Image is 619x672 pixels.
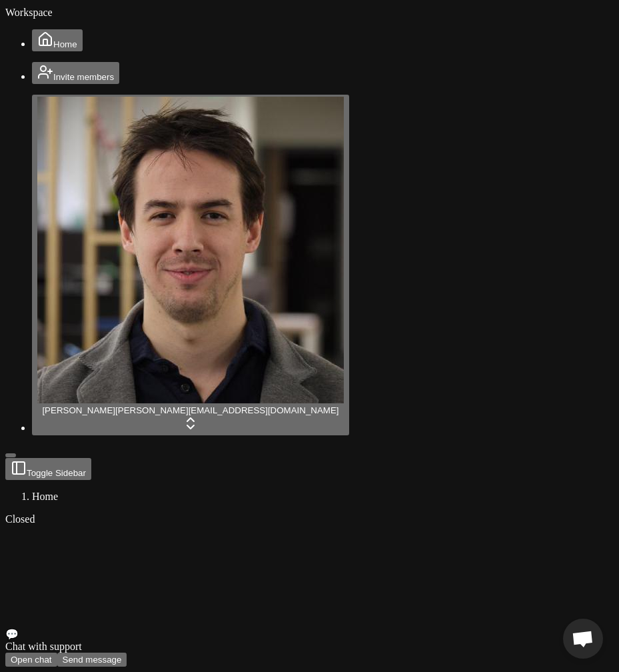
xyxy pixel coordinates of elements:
[53,72,114,82] span: Invite members
[5,513,35,525] span: Closed
[32,38,83,49] a: Home
[5,453,16,457] button: Toggle Sidebar
[53,39,77,49] span: Home
[5,641,614,653] div: Chat with support
[563,619,603,659] div: Open chat
[32,491,58,502] span: Home
[32,71,119,82] a: Invite members
[5,653,57,667] button: Open chat
[5,7,614,19] div: Workspace
[57,653,127,667] button: Send message
[32,62,119,84] button: Invite members
[5,491,614,503] nav: breadcrumb
[42,405,115,415] span: [PERSON_NAME]
[27,468,86,478] span: Toggle Sidebar
[32,29,83,51] button: Home
[5,628,614,641] div: 💬
[32,95,349,435] button: Jonathan Beurel[PERSON_NAME][PERSON_NAME][EMAIL_ADDRESS][DOMAIN_NAME]
[5,458,91,480] button: Toggle Sidebar
[115,405,339,415] span: [PERSON_NAME][EMAIL_ADDRESS][DOMAIN_NAME]
[37,97,344,403] img: Jonathan Beurel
